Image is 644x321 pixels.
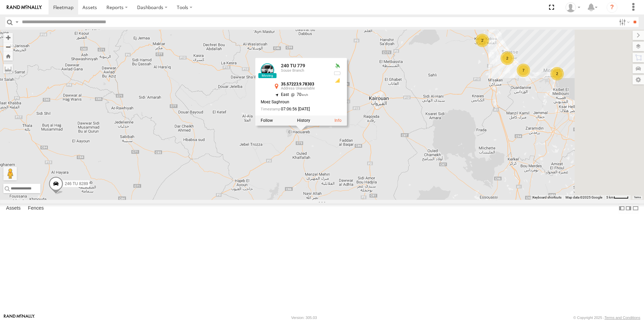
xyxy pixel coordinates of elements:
[65,181,88,186] span: 246 TU 8289
[333,78,342,83] div: GSM Signal = 3
[281,63,305,69] a: 240 TU 779
[604,195,631,200] button: Map Scale: 5 km per 40 pixels
[25,204,47,213] label: Fences
[633,75,644,84] label: Map Settings
[563,2,583,12] div: Nejah Benkhalifa
[261,64,274,77] a: View Asset Details
[291,316,317,320] div: Version: 305.03
[3,42,13,51] button: Zoom out
[281,82,328,91] div: ,
[3,51,13,61] button: Zoom Home
[261,107,328,111] div: Date/time of location update
[618,204,625,213] label: Dock Summary Table to the Left
[566,195,602,199] span: Map data ©2025 Google
[3,204,24,213] label: Assets
[333,71,342,76] div: No battery health information received from this device.
[605,316,640,320] a: Terms and Conditions
[334,118,342,123] a: View Asset Details
[607,2,617,13] i: ?
[281,82,298,87] strong: 35.57223
[3,167,17,180] button: Drag Pegman onto the map to open Street View
[634,196,641,199] a: Terms
[7,5,42,10] img: rand-logo.svg
[632,204,639,213] label: Hide Summary Table
[333,64,342,69] div: Valid GPS Fix
[550,67,564,80] div: 2
[616,17,631,27] label: Search Filter Options
[281,93,289,97] span: East
[299,82,314,87] strong: 9.78303
[517,64,530,77] div: 7
[606,195,614,199] span: 5 km
[297,118,310,123] label: View Asset History
[14,17,20,27] label: Search Query
[625,204,632,213] label: Dock Summary Table to the Right
[261,100,328,104] div: Moez Saghroun
[476,34,489,47] div: 2
[289,93,308,97] span: 70
[533,195,561,200] button: Keyboard shortcuts
[501,51,514,65] div: 2
[3,64,13,73] label: Measure
[261,118,273,123] label: Realtime tracking of Asset
[573,316,640,320] div: © Copyright 2025 -
[3,33,13,42] button: Zoom in
[281,69,328,73] div: Souse Branch
[4,314,35,321] a: Visit our Website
